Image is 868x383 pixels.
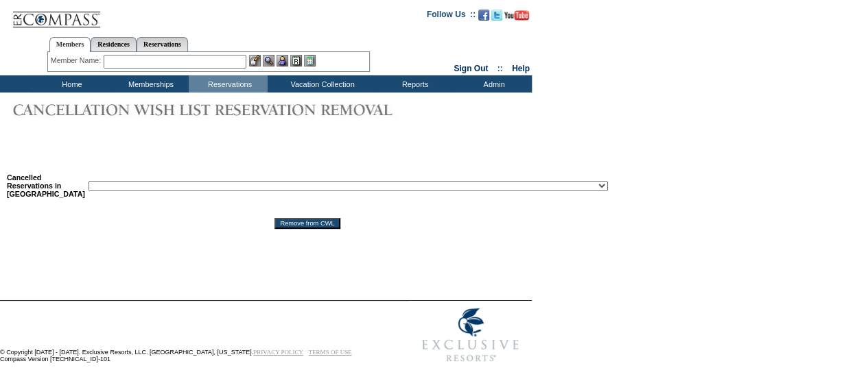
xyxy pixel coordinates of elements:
[49,37,91,52] a: Members
[512,64,530,73] a: Help
[91,37,137,51] a: Residences
[7,96,419,123] img: Cancellation Wish List Reservation Removal
[249,55,261,66] img: b_edit.gif
[189,75,268,92] td: Reservations
[263,55,274,66] img: View
[491,10,502,21] img: Follow us on Twitter
[504,10,529,21] img: Subscribe to our YouTube Channel
[277,55,288,66] img: Impersonate
[478,10,489,21] img: Become our fan on Facebook
[309,349,352,356] a: TERMS OF USE
[253,349,303,356] a: PRIVACY POLICY
[409,301,532,369] img: Exclusive Resorts
[137,37,188,51] a: Reservations
[497,64,503,73] span: ::
[7,173,85,198] b: Cancelled Reservations in [GEOGRAPHIC_DATA]
[491,14,502,22] a: Follow us on Twitter
[453,75,532,92] td: Admin
[478,14,489,22] a: Become our fan on Facebook
[304,55,316,66] img: b_calculator.gif
[454,64,488,73] a: Sign Out
[274,218,340,229] input: Remove from CWL
[31,75,110,92] td: Home
[504,14,529,22] a: Subscribe to our YouTube Channel
[268,75,374,92] td: Vacation Collection
[427,8,476,25] td: Follow Us ::
[374,75,453,92] td: Reports
[290,55,302,66] img: Reservations
[110,75,189,92] td: Memberships
[51,55,104,66] div: Member Name:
